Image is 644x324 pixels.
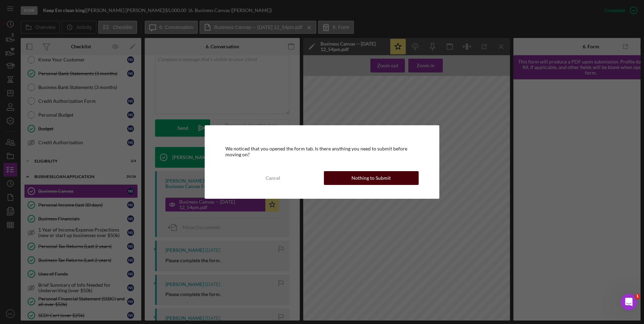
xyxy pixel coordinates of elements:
div: Nothing to Submit [351,171,391,185]
div: Cancel [266,171,280,185]
button: Cancel [225,171,320,185]
button: Nothing to Submit [324,171,419,185]
iframe: Intercom live chat [621,294,637,310]
div: We noticed that you opened the form tab. Is there anything you need to submit before moving on? [225,146,419,157]
span: 1 [635,294,640,299]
